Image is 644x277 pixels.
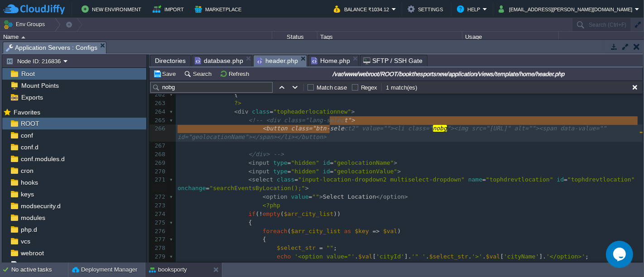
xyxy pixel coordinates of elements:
span: "tophdrevtlocation" [567,176,635,183]
span: $val [486,253,500,260]
span: { [178,219,252,226]
a: vcs [19,237,32,245]
span: ) [397,228,401,234]
span: < [249,176,252,183]
span: value [291,193,309,200]
span: = [309,193,312,200]
label: Regex [361,84,378,91]
div: 263 [149,99,168,108]
span: "input-location-dropdown2 multiselect-dropdown" [298,176,465,183]
span: as [344,228,351,234]
div: 276 [149,227,168,236]
span: > [319,193,323,200]
span: = [288,159,291,166]
button: Refresh [220,70,252,78]
span: ]. [404,253,412,260]
span: id [323,168,330,175]
span: name [468,176,482,183]
div: Name [1,32,272,42]
div: 265 [149,116,168,125]
button: Help [457,4,483,14]
span: = [206,185,210,191]
span: </div> --> [249,151,284,158]
span: empty [263,210,280,217]
div: 269 [149,159,168,167]
div: 271 [149,176,168,184]
span: ; [585,253,589,260]
div: 266 [149,124,168,133]
button: Search [184,70,214,78]
span: type [273,159,287,166]
div: 277 [149,235,168,244]
span: { [178,236,266,243]
span: option [383,193,404,200]
span: = [330,159,334,166]
span: input [252,159,269,166]
span: < [249,168,252,175]
a: keys [19,190,35,198]
span: = [482,176,486,183]
span: Directories [155,55,186,66]
span: class [277,176,294,183]
div: 272 [149,193,168,201]
span: '</option>' [546,253,585,260]
div: 267 [149,142,168,150]
span: = [270,108,274,115]
span: "topheaderlocationnew" [273,108,351,115]
label: Match case [317,84,347,91]
span: [ [500,253,504,260]
div: 270 [149,167,168,176]
span: . [482,253,486,260]
span: "hidden" [291,159,320,166]
div: 275 [149,219,168,227]
span: Favorites [12,108,42,116]
span: ; [333,244,337,251]
button: Save [153,70,178,78]
span: = [564,176,567,183]
span: Home.php [311,55,350,66]
span: "geolocationName" [333,159,394,166]
span: id [557,176,564,183]
div: 264 [149,108,168,116]
a: ROOT [19,119,41,128]
a: php.d [19,225,38,234]
span: . [426,253,429,260]
div: 278 [149,244,168,253]
button: Marketplace [195,4,244,14]
span: $key [355,228,369,234]
span: modsecurity.d [19,202,62,210]
div: 279 [149,253,168,261]
a: php.ini [19,261,41,269]
span: div [238,108,248,115]
span: ( [280,210,284,217]
span: "" [327,244,334,251]
span: )) [333,210,341,217]
a: hooks [19,178,39,186]
span: $arr_city_list [284,210,334,217]
span: > [404,193,408,200]
div: Usage [463,32,558,42]
div: 1 match(es) [385,83,418,92]
span: { [178,91,238,98]
span: ]. [539,253,546,260]
span: > [305,185,309,191]
span: cron [19,167,35,175]
span: '<option value="' [294,253,355,260]
a: Exports [19,93,44,101]
a: conf.modules.d [19,155,66,163]
span: foreach [263,228,288,234]
a: conf [19,131,34,139]
span: ! [259,210,263,217]
span: = [330,168,334,175]
li: /var/www/webroot/ROOT/bookthesportsnew/application/views/template/home/header.php [253,55,307,66]
span: "geolocationValue" [333,168,397,175]
span: $val [358,253,372,260]
span: onchange [178,185,206,191]
a: Mount Points [19,81,60,90]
